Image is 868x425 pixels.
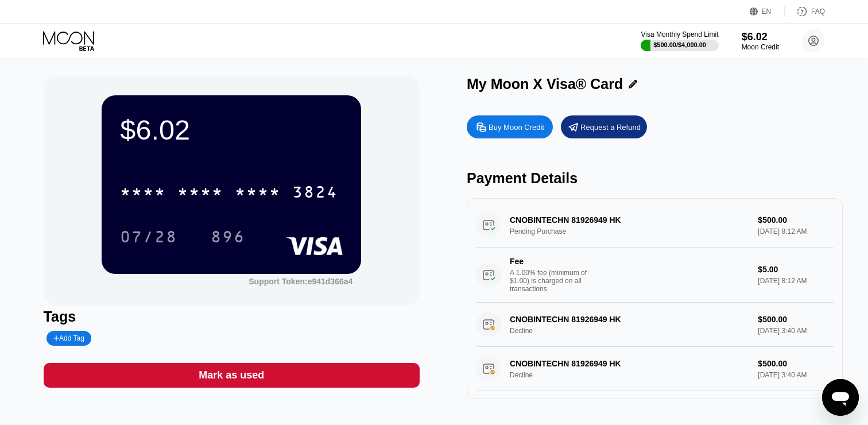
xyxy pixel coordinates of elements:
div: 07/28 [120,229,177,248]
div: Fee [510,257,590,266]
div: $6.02Moon Credit [742,31,779,51]
div: Add Tag [53,334,84,342]
div: Request a Refund [561,115,647,138]
div: EN [762,7,772,16]
div: EN [750,6,785,17]
div: Visa Monthly Spend Limit$500.00/$4,000.00 [641,30,718,51]
div: My Moon X Visa® Card [467,76,623,92]
div: 3824 [292,184,338,203]
div: Support Token:e941d366a4 [249,277,352,286]
div: 896 [211,229,245,248]
div: Add Tag [46,331,91,346]
div: [DATE] 8:12 AM [758,277,834,285]
div: $6.02 [120,114,343,146]
div: Payment Details [467,170,843,187]
div: $6.02 [742,31,779,43]
div: Buy Moon Credit [467,115,553,138]
div: FAQ [811,7,825,16]
div: A 1.00% fee (minimum of $1.00) is charged on all transactions [510,269,596,293]
div: Tags [44,308,420,325]
div: $5.00 [758,265,834,274]
div: Moon Credit [742,43,779,51]
div: Mark as used [44,363,420,388]
div: FeeA 1.00% fee (minimum of $1.00) is charged on all transactions$5.00[DATE] 8:12 AM [476,248,834,303]
div: $500.00 / $4,000.00 [653,41,706,48]
div: Buy Moon Credit [489,122,544,132]
div: 896 [202,222,254,251]
iframe: Button to launch messaging window [822,379,859,416]
div: Support Token: e941d366a4 [249,277,352,286]
div: FAQ [785,6,825,17]
div: 07/28 [111,222,186,251]
div: Visa Monthly Spend Limit [641,30,718,38]
div: Mark as used [199,369,264,382]
div: Request a Refund [580,122,641,132]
